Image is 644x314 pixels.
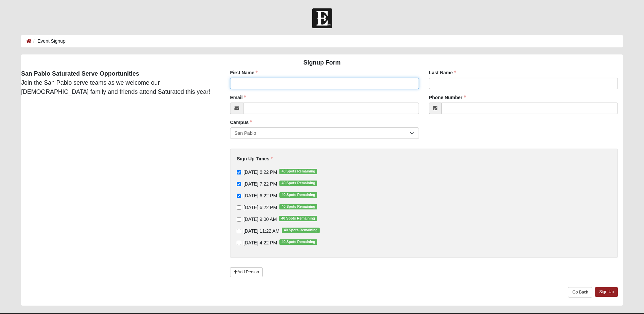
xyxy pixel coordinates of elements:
span: 40 Spots Remaining [279,181,317,186]
span: [DATE] 6:22 PM [244,205,277,210]
input: [DATE] 6:22 PM40 Spots Remaining [237,170,241,174]
label: First Name [230,69,258,76]
label: Email [230,94,246,101]
span: [DATE] 11:22 AM [244,228,279,234]
span: [DATE] 6:22 PM [244,169,277,175]
input: [DATE] 6:22 PM40 Spots Remaining [237,205,241,210]
label: Last Name [429,69,456,76]
span: 40 Spots Remaining [279,192,317,198]
input: [DATE] 9:00 AM40 Spots Remaining [237,217,241,222]
span: 40 Spots Remaining [279,204,317,209]
input: [DATE] 4:22 PM40 Spots Remaining [237,241,241,245]
span: 40 Spots Remaining [279,216,317,221]
strong: San Pablo Saturated Serve Opportunities [21,70,139,77]
div: Join the San Pablo serve teams as we welcome our [DEMOGRAPHIC_DATA] family and friends attend Sat... [16,69,220,96]
h4: Signup Form [21,59,623,67]
li: Event Signup [32,38,65,45]
img: Church of Eleven22 Logo [312,8,332,28]
span: [DATE] 7:22 PM [244,181,277,187]
input: [DATE] 11:22 AM40 Spots Remaining [237,229,241,233]
span: [DATE] 9:00 AM [244,217,277,222]
input: [DATE] 6:22 PM40 Spots Remaining [237,194,241,198]
label: Sign Up Times [237,155,273,162]
span: [DATE] 4:22 PM [244,240,277,245]
a: Sign Up [595,287,618,297]
input: [DATE] 7:22 PM40 Spots Remaining [237,182,241,186]
label: Campus [230,119,252,126]
label: Phone Number [429,94,466,101]
a: Go Back [568,287,592,298]
span: 40 Spots Remaining [279,239,317,245]
span: 40 Spots Remaining [279,169,317,174]
a: Add Person [230,267,263,277]
span: [DATE] 6:22 PM [244,193,277,198]
span: 40 Spots Remaining [282,228,320,233]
